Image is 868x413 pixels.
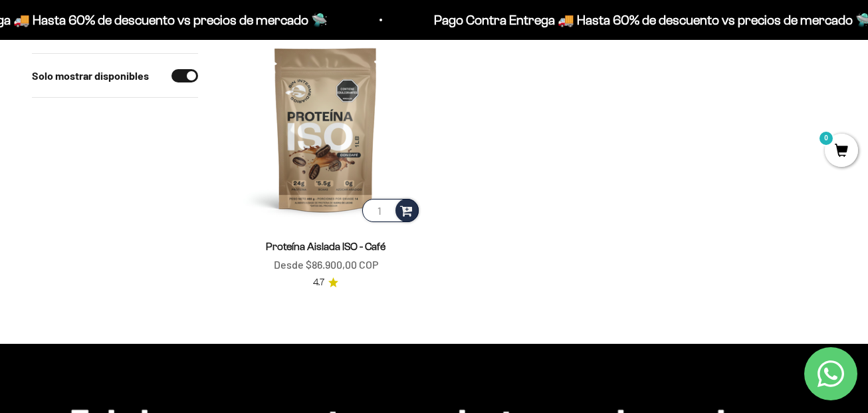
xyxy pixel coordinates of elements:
a: 4.74.7 de 5.0 estrellas [313,275,338,290]
sale-price: Desde $86.900,00 COP [274,256,378,273]
span: 4.7 [313,275,324,290]
a: Proteína Aislada ISO - Café [266,241,385,252]
a: 0 [825,144,858,159]
label: Solo mostrar disponibles [32,67,149,84]
mark: 0 [818,130,834,146]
